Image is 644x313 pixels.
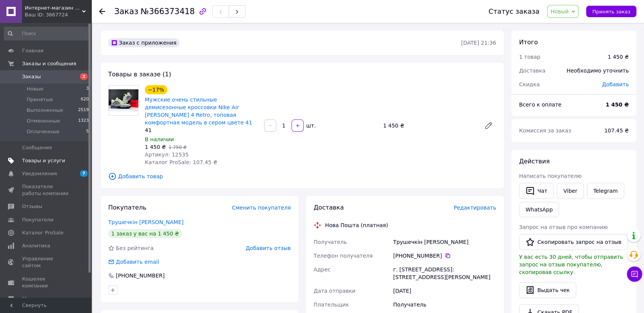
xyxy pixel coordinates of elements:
[519,127,571,134] span: Комиссия за заказ
[22,157,65,164] span: Товары и услуги
[461,40,496,46] time: [DATE] 21:36
[145,144,166,150] span: 1 450 ₴
[519,173,582,179] span: Написать покупателю
[78,107,89,114] span: 2519
[109,89,138,112] img: Мужские очень стильные демисезонные кроссовки Nike Air Jordan 4 Retro, топовая комфортная модель ...
[592,9,630,15] span: Принять заказ
[519,39,538,46] span: Итого
[519,54,540,60] span: 1 товар
[80,73,88,80] span: 2
[86,128,89,135] span: 5
[314,239,347,245] span: Получатель
[519,68,545,74] span: Доставка
[145,126,258,134] div: 41
[323,221,390,229] div: Нова Пошта (платная)
[586,6,636,17] button: Принять заказ
[481,118,496,133] a: Редактировать
[602,81,629,87] span: Добавить
[116,245,154,251] span: Без рейтинга
[27,107,63,114] span: Выполненные
[25,5,82,11] span: Интернет-магазин "DEMI"
[393,252,496,260] div: [PHONE_NUMBER]
[108,172,496,181] span: Добавить товар
[22,295,42,302] span: Маркет
[392,298,498,311] div: Получатель
[145,97,252,126] a: Мужские очень стильные демисезонные кроссовки Nike Air [PERSON_NAME] 4 Retro, топовая комфортная ...
[22,216,53,223] span: Покупатели
[27,96,53,103] span: Принятые
[22,47,43,54] span: Главная
[108,229,182,238] div: 1 заказ у вас на 1 450 ₴
[99,8,105,15] div: Вернуться назад
[81,96,89,103] span: 620
[562,62,633,79] div: Необходимо уточнить
[519,234,628,250] button: Скопировать запрос на отзыв
[232,205,291,211] span: Сменить покупателя
[108,38,179,47] div: Заказ с приложения
[168,145,186,150] span: 1 750 ₴
[22,183,70,197] span: Показатели работы компании
[627,266,642,282] button: Чат с покупателем
[27,118,60,124] span: Отмененные
[608,53,629,61] div: 1 450 ₴
[145,152,189,158] span: Артикул: 12535
[27,86,43,92] span: Новые
[22,60,76,67] span: Заказы и сообщения
[107,258,160,266] div: Добавить email
[453,205,496,211] span: Редактировать
[108,204,146,211] span: Покупатель
[80,170,88,177] span: 7
[108,219,184,225] a: Трушечкін [PERSON_NAME]
[145,159,217,165] span: Каталог ProSale: 107.45 ₴
[392,263,498,284] div: г. [STREET_ADDRESS]: [STREET_ADDRESS][PERSON_NAME]
[145,136,174,142] span: В наличии
[27,128,59,135] span: Оплаченные
[22,229,63,236] span: Каталог ProSale
[246,245,291,251] span: Добавить отзыв
[22,255,70,269] span: Управление сайтом
[25,11,91,18] div: Ваш ID: 3667724
[78,118,89,124] span: 1323
[22,144,52,151] span: Сообщения
[114,7,138,16] span: Заказ
[606,102,629,108] b: 1 450 ₴
[519,81,540,87] span: Скидка
[519,183,554,199] button: Чат
[4,27,90,40] input: Поиск
[314,253,373,259] span: Телефон получателя
[314,288,356,294] span: Дата отправки
[557,183,583,199] a: Viber
[519,158,549,165] span: Действия
[115,258,160,266] div: Добавить email
[519,282,576,298] button: Выдать чек
[392,284,498,298] div: [DATE]
[392,235,498,249] div: Трушечкін [PERSON_NAME]
[304,122,317,129] div: шт.
[519,202,559,217] a: WhatsApp
[145,85,167,94] div: −17%
[22,276,70,289] span: Кошелек компании
[22,73,41,80] span: Заказы
[604,127,629,134] span: 107.45 ₴
[115,272,165,279] div: [PHONE_NUMBER]
[519,254,623,275] span: У вас есть 30 дней, чтобы отправить запрос на отзыв покупателю, скопировав ссылку.
[108,71,171,78] span: Товары в заказе (1)
[141,7,195,16] span: №366373418
[489,8,540,15] div: Статус заказа
[519,224,608,230] span: Запрос на отзыв про компанию
[380,120,478,131] div: 1 450 ₴
[86,86,89,92] span: 3
[314,204,344,211] span: Доставка
[314,266,330,273] span: Адрес
[22,170,57,177] span: Уведомления
[587,183,624,199] a: Telegram
[314,302,349,308] span: Плательщик
[551,8,569,15] span: Новый
[22,242,50,249] span: Аналитика
[22,203,42,210] span: Отзывы
[519,102,561,108] span: Всего к оплате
